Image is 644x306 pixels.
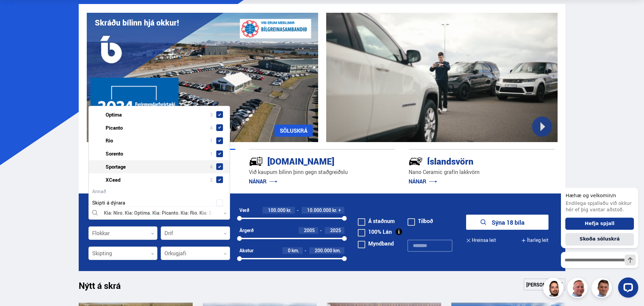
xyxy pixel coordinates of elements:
[239,248,254,253] div: Akstur
[274,125,313,137] a: SÖLUSKRÁ
[249,178,277,185] a: NÁNAR
[556,175,641,303] iframe: LiveChat chat widget
[358,241,394,246] label: Myndband
[304,227,315,233] span: 2005
[249,154,263,168] img: tr5P-W3DuiFaO7aO.svg
[239,208,249,213] div: Verð
[307,207,331,213] span: 10.000.000
[315,247,332,254] span: 200.000
[409,168,555,176] p: Nano Ceramic grafín lakkvörn
[338,208,341,213] span: +
[544,279,564,299] img: nhp88E3Fdnt1Opn2.png
[210,175,213,185] span: 2
[358,229,392,234] label: 100% Lán
[408,218,433,224] label: Tilboð
[210,149,213,159] span: 1
[409,155,531,167] div: Íslandsvörn
[268,207,286,213] span: 100.000
[292,248,299,253] span: km.
[332,208,337,213] span: kr.
[79,280,132,295] h1: Nýtt á skrá
[409,178,437,185] a: NÁNAR
[521,233,548,248] button: Ítarleg leit
[524,278,565,291] a: [PERSON_NAME]
[239,228,254,233] div: Árgerð
[249,155,371,167] div: [DOMAIN_NAME]
[333,248,341,253] span: km.
[287,208,292,213] span: kr.
[358,218,395,224] label: Á staðnum
[466,215,548,230] button: Sýna 18 bíla
[466,233,496,248] button: Hreinsa leit
[87,13,318,142] img: eKx6w-_Home_640_.png
[288,247,291,254] span: 0
[210,136,213,145] span: 1
[210,123,213,133] span: 4
[409,154,423,168] img: -Svtn6bYgwAsiwNX.svg
[210,162,213,172] span: 4
[330,227,341,233] span: 2025
[210,110,213,120] span: 3
[249,168,395,176] p: Við kaupum bílinn þinn gegn staðgreiðslu
[95,18,179,27] h1: Skráðu bílinn hjá okkur!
